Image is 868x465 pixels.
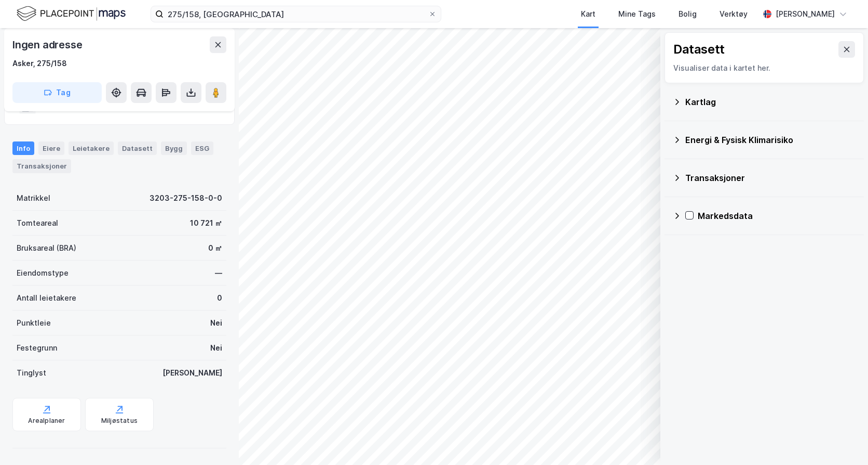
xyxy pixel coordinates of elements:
div: Festegrunn [17,342,57,354]
input: Søk på adresse, matrikkel, gårdeiere, leietakere eller personer [164,6,428,22]
div: Asker, 275/158 [12,57,67,70]
div: Energi & Fysisk Klimarisiko [685,134,856,146]
div: Kartlag [685,96,856,108]
div: Verktøy [720,8,748,20]
div: 0 [217,292,222,304]
div: Punktleie [17,317,51,329]
div: Leietakere [69,141,114,155]
div: Tomteareal [17,217,58,229]
div: Nei [210,317,222,329]
div: Datasett [673,41,725,58]
div: Eiere [38,141,64,155]
div: Nei [210,342,222,354]
div: Ingen adresse [12,36,84,53]
div: Transaksjoner [12,159,71,173]
div: 0 ㎡ [208,242,222,254]
div: Miljøstatus [101,417,138,425]
div: [PERSON_NAME] [776,8,835,20]
div: [PERSON_NAME] [162,367,222,379]
div: Bolig [679,8,697,20]
div: 3203-275-158-0-0 [150,192,222,204]
div: Datasett [118,141,157,155]
div: Bygg [161,141,187,155]
div: Kontrollprogram for chat [816,415,868,465]
div: — [215,267,222,279]
iframe: Chat Widget [816,415,868,465]
div: Bruksareal (BRA) [17,242,76,254]
div: Visualiser data i kartet her. [673,62,855,74]
div: Eiendomstype [17,267,69,279]
div: ESG [191,141,213,155]
div: Kart [581,8,595,20]
div: Tinglyst [17,367,46,379]
div: Markedsdata [698,210,856,222]
div: Info [12,141,34,155]
button: Tag [12,82,102,103]
div: Antall leietakere [17,292,76,304]
div: Arealplaner [28,417,65,425]
div: Transaksjoner [685,172,856,184]
img: logo.f888ab2527a4732fd821a326f86c7f29.svg [17,5,126,23]
div: 10 721 ㎡ [190,217,222,229]
div: Matrikkel [17,192,50,204]
div: Mine Tags [618,8,656,20]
